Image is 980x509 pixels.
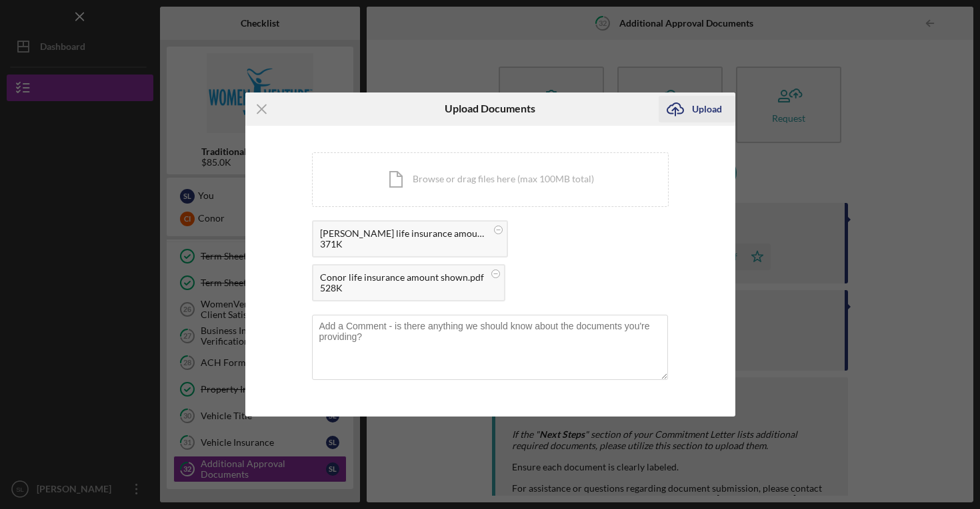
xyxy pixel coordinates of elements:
button: Upload [659,96,735,122]
div: [PERSON_NAME] life insurance amount shown.pdf [320,228,487,239]
div: 528K [320,283,484,293]
h6: Upload Documents [445,102,535,114]
div: Upload [692,96,722,122]
div: Conor life insurance amount shown.pdf [320,272,484,283]
div: 371K [320,239,487,250]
